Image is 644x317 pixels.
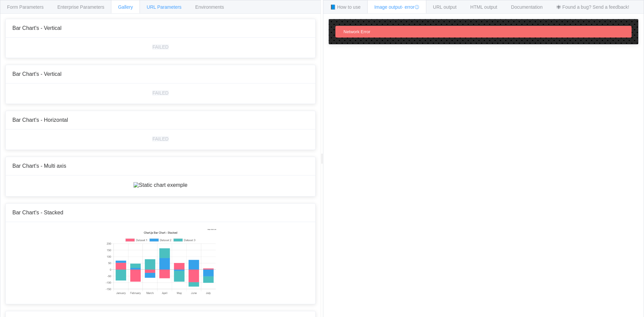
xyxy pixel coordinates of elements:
span: Gallery [118,4,133,10]
span: Bar Chart's - Multi axis [12,163,66,169]
span: Bar Chart's - Vertical [12,25,61,31]
span: URL output [433,4,457,10]
span: URL Parameters [147,4,181,10]
span: Form Parameters [7,4,44,10]
span: HTML output [470,4,497,10]
img: Static chart exemple [133,182,187,188]
span: Enterprise Parameters [57,4,104,10]
span: Bar Chart's - Stacked [12,210,63,215]
span: - error [402,4,419,10]
span: Image output [374,4,419,10]
span: Bar Chart's - Horizontal [12,117,68,123]
span: 📘 How to use [330,4,361,10]
span: Environments [195,4,224,10]
img: Static chart exemple [105,229,216,296]
span: 🕷 Found a bug? Send a feedback! [556,4,629,10]
div: FAILED [152,44,168,50]
div: FAILED [152,136,168,142]
span: Bar Chart's - Vertical [12,71,61,77]
div: FAILED [152,90,168,96]
span: Documentation [511,4,543,10]
span: Network Error [343,29,370,34]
